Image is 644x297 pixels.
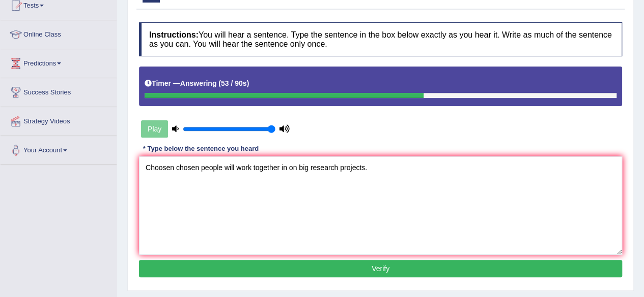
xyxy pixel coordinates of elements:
[218,79,221,87] b: (
[247,79,249,87] b: )
[139,144,263,154] div: * Type below the sentence you heard
[1,107,117,133] a: Strategy Videos
[1,78,117,104] a: Success Stories
[1,20,117,46] a: Online Class
[139,22,622,56] h4: You will hear a sentence. Type the sentence in the box below exactly as you hear it. Write as muc...
[145,80,249,87] h5: Timer —
[149,30,199,39] b: Instructions:
[1,49,117,75] a: Predictions
[1,136,117,161] a: Your Account
[221,79,247,87] b: 53 / 90s
[180,79,217,87] b: Answering
[139,260,622,277] button: Verify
